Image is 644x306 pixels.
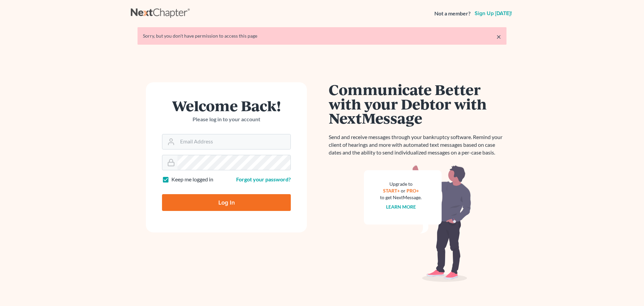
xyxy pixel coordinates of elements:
p: Please log in to your account [162,116,291,123]
a: START+ [383,188,400,193]
label: Keep me logged in [171,176,213,183]
a: Learn more [386,204,416,210]
input: Email Address [177,134,290,149]
a: Forgot your password? [236,176,291,182]
div: Upgrade to [380,181,422,187]
span: or [401,188,406,193]
input: Log In [162,194,291,211]
p: Send and receive messages through your bankruptcy software. Remind your client of hearings and mo... [329,133,506,157]
div: to get NextMessage. [380,194,422,201]
strong: Not a member? [434,10,471,17]
a: × [496,33,501,41]
div: Sorry, but you don't have permission to access this page [143,33,501,39]
img: nextmessage_bg-59042aed3d76b12b5cd301f8e5b87938c9018125f34e5fa2b7a6b67550977c72.svg [364,165,471,282]
h1: Welcome Back! [162,98,291,113]
a: PRO+ [407,188,419,193]
h1: Communicate Better with your Debtor with NextMessage [329,82,506,125]
a: Sign up [DATE]! [473,11,513,16]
